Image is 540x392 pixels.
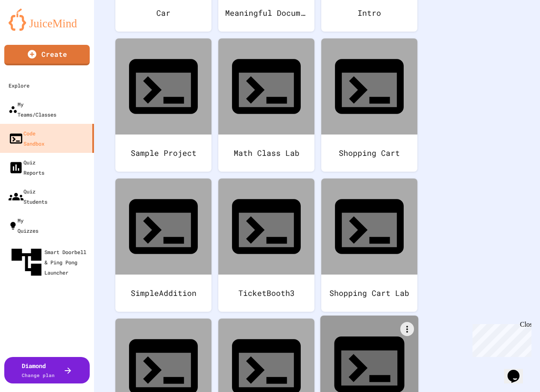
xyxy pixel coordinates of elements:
[9,215,38,236] div: My Quizzes
[115,135,211,172] div: Sample Project
[321,178,417,312] a: Shopping Cart Lab
[218,38,314,172] a: Math Class Lab
[22,361,55,379] div: Diamond
[218,135,314,172] div: Math Class Lab
[115,178,211,312] a: SimpleAddition
[218,275,314,312] div: TicketBooth3
[115,275,211,312] div: SimpleAddition
[504,358,531,383] iframe: chat widget
[9,186,47,207] div: Quiz Students
[321,38,417,172] a: Shopping Cart
[9,9,85,31] img: logo-orange.svg
[22,372,55,378] span: Change plan
[4,357,90,383] button: DiamondChange plan
[321,275,417,312] div: Shopping Cart Lab
[9,157,44,178] div: Quiz Reports
[9,244,91,280] div: Smart Doorbell & Ping Pong Launcher
[321,135,417,172] div: Shopping Cart
[218,178,314,312] a: TicketBooth3
[9,99,56,120] div: My Teams/Classes
[9,128,44,149] div: Code Sandbox
[3,3,59,54] div: Chat with us now!Close
[469,321,531,357] iframe: chat widget
[4,45,90,65] a: Create
[115,38,211,172] a: Sample Project
[9,80,29,91] div: Explore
